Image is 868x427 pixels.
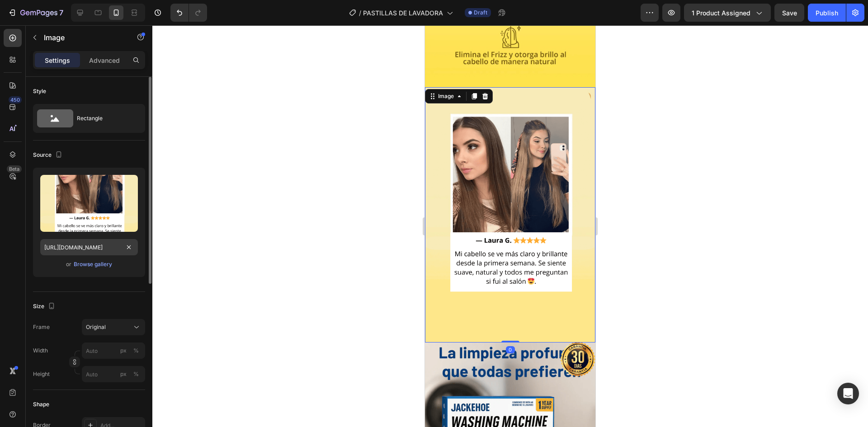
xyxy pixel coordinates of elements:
[9,96,22,103] div: 450
[74,260,112,268] div: Browse gallery
[118,345,129,356] button: %
[120,370,127,378] div: px
[7,165,22,173] div: Beta
[33,400,49,408] div: Shape
[774,4,804,22] button: Save
[837,383,859,404] div: Open Intercom Messenger
[118,369,129,380] button: %
[33,149,64,161] div: Source
[782,9,797,17] span: Save
[33,370,50,378] label: Height
[44,32,121,43] p: Image
[82,343,145,359] input: px%
[363,8,443,18] span: PASTILLAS DE LAVADORA
[86,323,106,331] span: Original
[133,370,139,378] div: %
[816,8,838,18] div: Publish
[45,56,70,65] p: Settings
[4,4,67,22] button: 7
[131,369,142,380] button: px
[359,8,361,18] span: /
[33,347,48,355] label: Width
[66,259,71,270] span: or
[77,108,132,129] div: Rectangle
[33,300,57,313] div: Size
[808,4,846,22] button: Publish
[82,366,145,382] input: px%
[131,345,142,356] button: px
[33,323,50,331] label: Frame
[133,347,139,355] div: %
[684,4,771,22] button: 1 product assigned
[59,7,63,18] p: 7
[82,319,145,335] button: Original
[474,9,487,17] span: Draft
[73,260,113,269] button: Browse gallery
[425,25,595,427] iframe: Design area
[33,87,46,95] div: Style
[692,8,750,18] span: 1 product assigned
[40,175,138,232] img: preview-image
[89,56,120,65] p: Advanced
[170,4,207,22] div: Undo/Redo
[120,347,127,355] div: px
[40,239,138,255] input: https://example.com/image.jpg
